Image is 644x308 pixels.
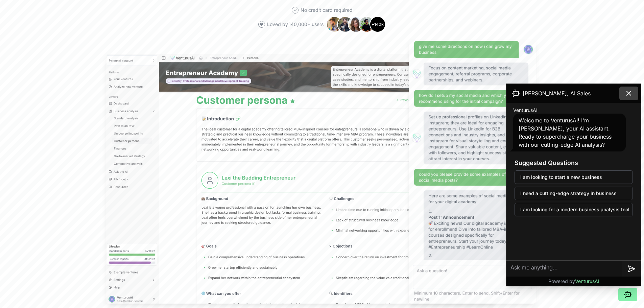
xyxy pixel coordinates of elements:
span: VenturusAI [513,107,538,114]
img: Avatar 1 [326,16,342,32]
img: Avatar 2 [337,16,353,32]
img: Avatar 4 [359,16,375,32]
img: Avatar 3 [348,16,364,32]
h3: Suggested Questions [515,158,633,168]
button: I need a cutting-edge strategy in business [515,187,633,200]
span: [PERSON_NAME], AI Sales [523,89,591,97]
span: Welcome to VenturusAI! I'm [PERSON_NAME], your AI assistant. Ready to supercharge your business w... [519,117,612,148]
button: I am looking to start a new business [515,170,633,184]
span: VenturusAI [575,278,599,284]
button: I am looking for a modern business analysis tool [515,203,633,216]
p: Powered by [548,278,599,285]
